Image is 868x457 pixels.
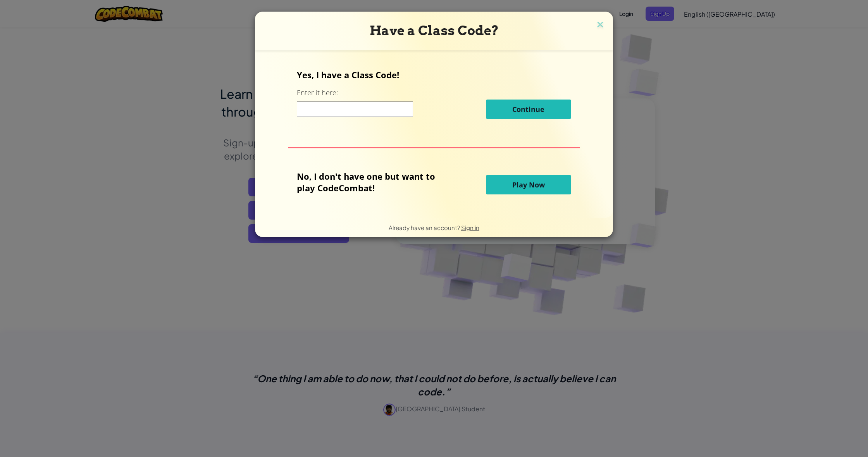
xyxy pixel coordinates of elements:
[486,100,571,119] button: Continue
[297,88,338,98] label: Enter it here:
[297,170,447,194] p: No, I don't have one but want to play CodeCombat!
[370,23,499,38] span: Have a Class Code?
[486,175,571,194] button: Play Now
[297,69,571,81] p: Yes, I have a Class Code!
[595,19,605,31] img: close icon
[512,180,545,189] span: Play Now
[389,224,461,231] span: Already have an account?
[461,224,479,231] a: Sign in
[512,105,544,114] span: Continue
